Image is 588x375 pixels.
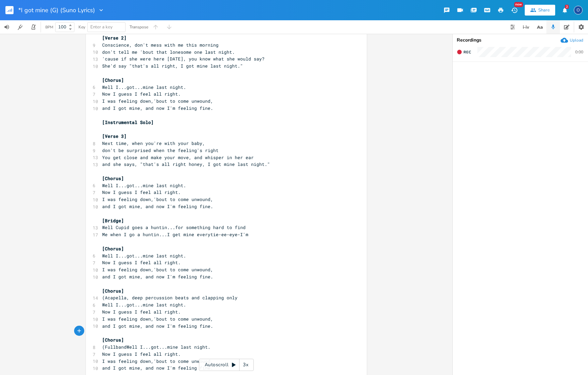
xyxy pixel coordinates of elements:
span: don't tell me 'bout that lonesome one last night. [102,49,235,55]
button: Upload [561,36,583,44]
div: 3x [240,359,252,371]
span: [Instrumental Solo] [102,119,154,125]
span: [Chorus] [102,246,124,252]
span: and I got mine, and now I'm feeling fine. [102,203,213,209]
button: Share [525,5,555,16]
div: 0:00 [575,50,583,54]
span: Well Cupid goes a huntin...for something hard to find [102,224,246,230]
div: Share [538,7,550,13]
span: and she says, "that's all right honey, I got mine last night." [102,161,270,167]
span: Enter a key [90,24,113,30]
span: Next time, when you're with your baby, [102,140,205,146]
span: (FullbandWell I...got...mine last night. [102,344,210,350]
div: Key [78,25,85,29]
span: [Bridge] [102,218,124,224]
span: (Acapella, deep percussion beats and clapping only [102,295,238,301]
span: Rec [463,50,471,55]
span: and I got mine, and now I'm feeling fine. [102,365,213,371]
span: Well I...got...mine last night. [102,253,186,259]
span: [Verse 3] [102,133,127,139]
span: [Chorus] [102,77,124,83]
div: New [514,2,523,7]
div: Old Kountry [574,6,583,15]
button: 2 [558,4,571,16]
span: I was feeling down,'bout to come unwound, [102,196,213,202]
span: and I got mine, and now I'm feeling fine. [102,323,213,329]
span: Now I guess I feel all right. [102,309,181,315]
span: Well I...got...mine last night. [102,302,186,308]
span: Now I guess I feel all right. [102,189,181,195]
div: 2 [565,5,569,9]
span: *I got mine (G) (Suno Lyrics) [18,7,95,13]
div: Recordings [457,38,584,43]
div: Autoscroll [199,359,254,371]
span: Now I guess I feel all right. [102,351,181,357]
span: Now I guess I feel all right. [102,91,181,97]
span: [Chorus] [102,175,124,181]
span: and I got mine, and now I'm feeling fine. [102,105,213,111]
button: Rec [454,47,474,57]
span: I was feeling down,'bout to come unwound, [102,98,213,104]
span: I was feeling down,'bout to come unwound, [102,316,213,322]
div: Transpose [130,25,148,29]
span: Well I...got...mine last night. [102,84,186,90]
span: You get close and make your move, and whisper in her ear [102,154,254,160]
span: [Chorus] [102,288,124,294]
span: I was feeling down,'bout to come unwound, [102,267,213,273]
span: [Verse 2] [102,35,127,41]
span: and I got mine, and now I'm feeling fine. [102,274,213,280]
div: BPM [45,25,53,29]
button: New [507,4,521,16]
span: 'cause if she were here [DATE], you know what she would say? [102,56,265,62]
span: Well I...got...mine last night. [102,182,186,189]
span: I was feeling down,'bout to come unwound, [102,358,213,364]
span: Me when I go a huntin...I get mine everytie-ee-eye-I'm [102,231,248,237]
span: Now I guess I feel all right. [102,259,181,266]
span: don't be surprised when the feeling's right [102,147,219,153]
button: O [574,2,583,18]
span: Conscience, don't mess with me this morning [102,42,219,48]
span: [Chorus] [102,337,124,343]
div: Upload [570,37,583,43]
span: She'd say "that's all right, I got mine last night." [102,63,243,69]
